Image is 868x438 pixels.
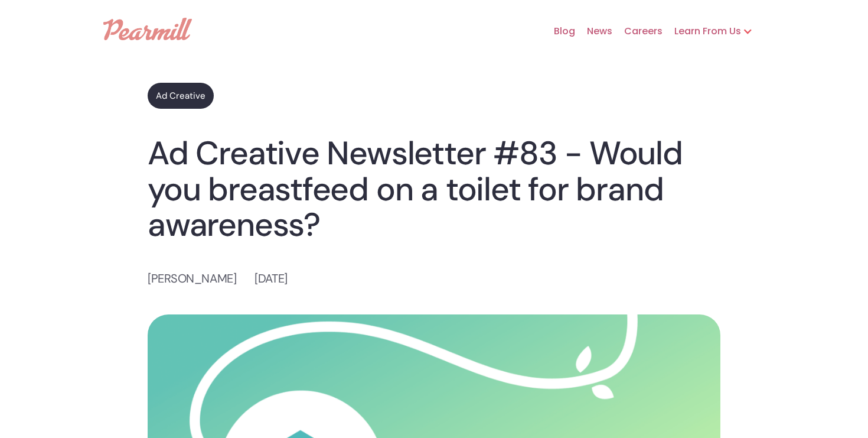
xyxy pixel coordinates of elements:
[663,12,765,50] div: Learn From Us
[612,12,663,50] a: Careers
[575,12,612,50] a: News
[148,135,720,243] h1: Ad Creative Newsletter #83 - Would you breastfeed on a toilet for brand awareness?
[542,12,575,50] a: Blog
[254,270,287,288] p: [DATE]
[148,83,214,109] a: Ad Creative
[663,24,741,38] div: Learn From Us
[148,270,236,288] p: [PERSON_NAME]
